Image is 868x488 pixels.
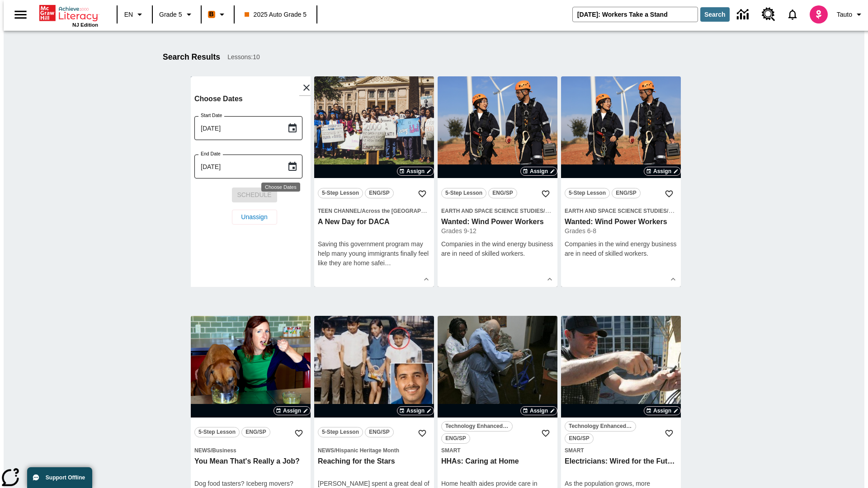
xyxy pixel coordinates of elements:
span: EN [124,10,133,19]
div: lesson details [438,76,557,287]
span: Assign [530,167,548,175]
h3: Wanted: Wind Power Workers [441,217,554,227]
span: / [360,208,362,214]
span: Topic: Earth and Space Science Studies/Human Impacts on Earth's Systems [565,206,677,216]
button: Technology Enhanced Item [565,421,636,432]
button: Add to Favorites [661,425,677,441]
h3: Wanted: Wind Power Workers [565,217,677,227]
span: ENG/SP [616,188,636,198]
div: Companies in the wind energy business are in need of skilled workers. [441,239,554,258]
button: Assign Choose Dates [644,406,681,415]
span: Assign [406,167,425,175]
span: Business [212,447,236,454]
button: Add to Favorites [414,425,430,441]
span: Human Impacts on Earth's Systems [668,208,760,214]
span: Technology Enhanced Item [445,422,509,431]
button: Add to Favorites [661,186,677,202]
span: Assign [653,167,671,175]
button: Show Details [666,272,680,286]
div: Saving this government program may help many young immigrants finally feel like they are home safe [318,239,430,268]
span: Smart [441,447,461,454]
a: Home [39,4,98,22]
span: Assign [530,407,548,415]
button: Close [299,80,314,95]
span: Unassign [241,212,267,222]
span: NJ Edition [72,22,98,28]
button: Profile/Settings [833,6,868,23]
span: Assign [653,407,671,415]
span: 5-Step Lesson [322,188,359,198]
span: ENG/SP [492,188,513,198]
span: Grade 5 [159,10,182,19]
label: End Date [201,150,221,157]
button: Choose date, selected date is Sep 13, 2025 [283,119,302,137]
button: ENG/SP [565,433,594,444]
span: 5-Step Lesson [198,427,236,437]
a: Data Center [731,2,756,27]
button: Show Details [420,272,433,286]
button: ENG/SP [612,188,641,198]
span: 5-Step Lesson [569,188,606,198]
label: Start Date [201,112,222,119]
span: Tauto [837,10,852,19]
button: Assign Choose Dates [274,406,311,415]
button: 5-Step Lesson [565,188,610,198]
button: 5-Step Lesson [194,427,240,437]
button: Grade: Grade 5, Select a grade [156,6,198,23]
div: Choose date [194,93,314,232]
span: Technology Enhanced Item [569,422,632,431]
button: Add to Favorites [414,186,430,202]
h6: Choose Dates [194,93,314,105]
span: News [194,447,211,454]
span: / [334,447,335,454]
button: Assign Choose Dates [520,406,557,415]
span: Assign [283,407,301,415]
button: ENG/SP [441,433,470,444]
h1: Search Results [163,52,220,62]
span: Topic: Earth and Space Science Studies/Human Impacts on Earth's Systems [441,206,554,216]
button: Show Details [543,272,557,286]
span: / [667,207,675,214]
span: / [543,207,551,214]
button: Assign Choose Dates [520,167,557,176]
button: 5-Step Lesson [441,188,486,198]
input: MMMM-DD-YYYY [194,116,280,140]
span: Topic: News/Hispanic Heritage Month [318,446,430,455]
input: search field [573,7,698,22]
h3: You Mean That's Really a Job? [194,457,307,466]
a: Resource Center, Will open in new tab [756,2,781,27]
button: Language: EN, Select a language [120,6,149,23]
span: ENG/SP [369,427,389,437]
span: B [209,9,214,20]
button: ENG/SP [365,188,394,198]
button: Select a new avatar [804,3,833,26]
span: Assign [406,407,425,415]
span: ENG/SP [369,188,389,198]
span: Topic: News/Business [194,446,307,455]
button: Assign Choose Dates [644,167,681,176]
span: Earth and Space Science Studies [441,208,543,214]
button: Support Offline [27,467,92,488]
span: ENG/SP [245,427,266,437]
button: 5-Step Lesson [318,188,363,198]
button: Assign Choose Dates [397,167,434,176]
h3: A New Day for DACA [318,217,430,227]
span: 5-Step Lesson [322,427,359,437]
div: Companies in the wind energy business are in need of skilled workers. [565,239,677,258]
span: Earth and Space Science Studies [565,208,667,214]
span: Smart [565,447,584,454]
button: ENG/SP [488,188,517,198]
button: Assign Choose Dates [397,406,434,415]
h3: Reaching for the Stars [318,457,430,466]
button: Choose date, selected date is Sep 13, 2025 [283,158,302,176]
button: Open side menu [7,1,34,28]
button: ENG/SP [365,427,394,437]
span: Human Impacts on Earth's Systems [545,208,637,214]
span: Across the [GEOGRAPHIC_DATA] [362,208,449,214]
button: Search [700,7,730,22]
span: Support Offline [46,474,85,481]
span: ENG/SP [569,434,589,443]
div: Choose Dates [261,183,300,192]
button: Add to Favorites [291,425,307,441]
span: Topic: Teen Channel/Across the US [318,206,430,216]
